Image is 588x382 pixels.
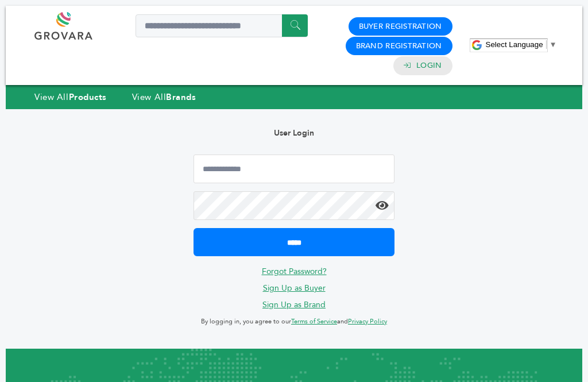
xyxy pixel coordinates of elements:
[416,60,442,71] a: Login
[194,191,394,220] input: Password
[348,317,387,326] a: Privacy Policy
[262,266,327,277] a: Forgot Password?
[356,41,442,51] a: Brand Registration
[194,155,394,183] input: Email Address
[136,14,308,37] input: Search a product or brand...
[550,40,557,49] span: ▼
[291,317,337,326] a: Terms of Service
[69,91,107,103] strong: Products
[263,283,326,294] a: Sign Up as Buyer
[262,299,326,310] a: Sign Up as Brand
[34,91,107,103] a: View AllProducts
[486,40,557,49] a: Select Language​
[274,128,314,138] b: User Login
[486,40,543,49] span: Select Language
[546,40,547,49] span: ​
[194,315,394,329] p: By logging in, you agree to our and
[166,91,196,103] strong: Brands
[359,21,442,32] a: Buyer Registration
[132,91,196,103] a: View AllBrands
